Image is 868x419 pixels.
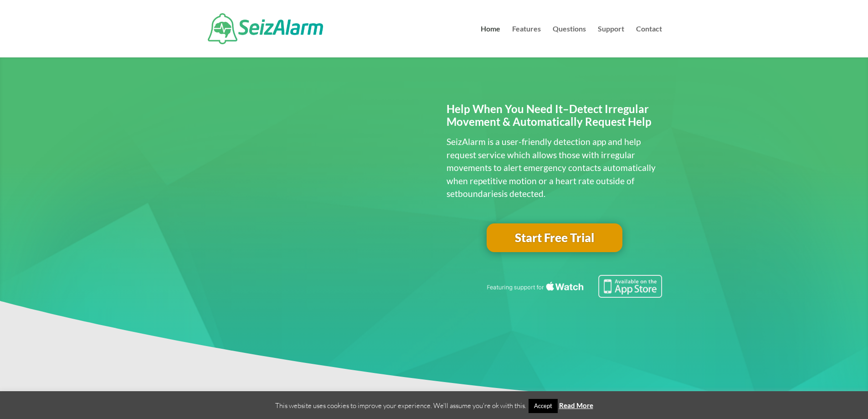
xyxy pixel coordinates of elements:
[636,26,662,57] a: Contact
[598,26,624,57] a: Support
[458,188,502,199] span: boundaries
[559,401,593,409] a: Read More
[481,26,500,57] a: Home
[529,399,558,413] a: Accept
[485,275,662,298] img: Seizure detection available in the Apple App Store.
[787,383,858,409] iframe: Help widget launcher
[447,135,662,201] p: SeizAlarm is a user-friendly detection app and help request service which allows those with irreg...
[512,26,541,57] a: Features
[487,223,622,253] a: Start Free Trial
[485,289,662,300] a: Featuring seizure detection support for the Apple Watch
[447,103,662,134] h2: Help When You Need It–Detect Irregular Movement & Automatically Request Help
[208,13,323,44] img: SeizAlarm
[553,26,586,57] a: Questions
[275,401,593,410] span: This website uses cookies to improve your experience. We'll assume you're ok with this.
